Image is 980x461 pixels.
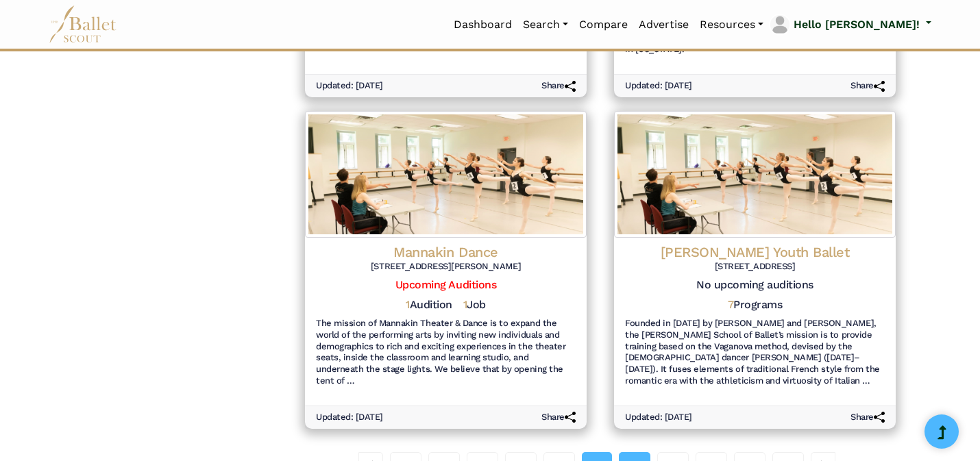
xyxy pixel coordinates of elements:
h6: [STREET_ADDRESS][PERSON_NAME] [316,261,576,273]
img: profile picture [770,15,789,34]
h6: Updated: [DATE] [625,412,692,423]
h6: Founded in [DATE] by [PERSON_NAME] and [PERSON_NAME], the [PERSON_NAME] School of Ballet’s missio... [625,318,885,387]
img: Logo [305,111,587,238]
h5: Job [463,298,486,312]
a: profile picture Hello [PERSON_NAME]! [769,14,931,36]
h5: No upcoming auditions [625,278,885,292]
p: Hello [PERSON_NAME]! [794,16,920,34]
h6: Updated: [DATE] [316,412,383,423]
span: 1 [406,298,410,311]
a: Dashboard [448,10,517,39]
h6: Share [541,80,576,92]
a: Compare [574,10,633,39]
a: Upcoming Auditions [395,278,496,291]
span: 1 [463,298,467,311]
h6: Updated: [DATE] [316,80,383,92]
h6: The mission of Mannakin Theater & Dance is to expand the world of the performing arts by inviting... [316,318,576,387]
h5: Audition [406,298,452,312]
h6: Updated: [DATE] [625,80,692,92]
h4: Mannakin Dance [316,243,576,261]
a: Search [517,10,574,39]
h4: [PERSON_NAME] Youth Ballet [625,243,885,261]
h6: [STREET_ADDRESS] [625,261,885,273]
h6: Share [850,80,885,92]
span: 7 [728,298,734,311]
h6: Share [541,412,576,423]
h5: Programs [728,298,783,312]
a: Advertise [633,10,694,39]
h6: Share [850,412,885,423]
img: Logo [614,111,896,238]
a: Resources [694,10,769,39]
